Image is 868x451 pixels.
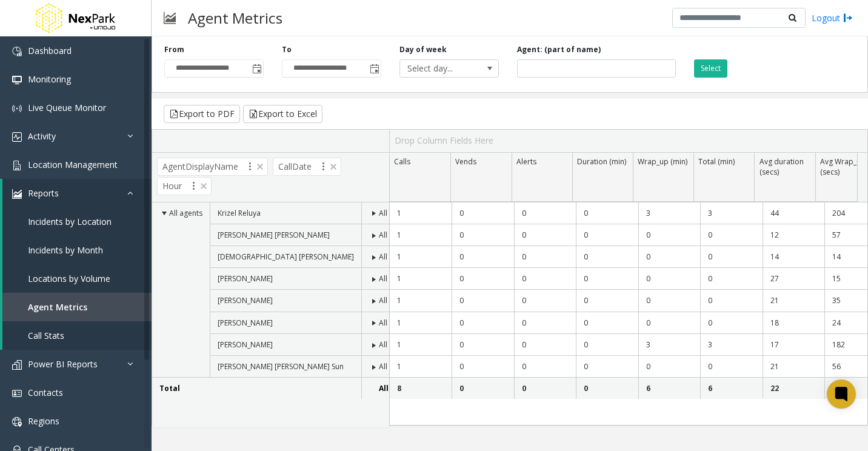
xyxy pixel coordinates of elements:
td: 3 [638,334,700,356]
span: All dates [379,273,409,284]
img: 'icon' [12,47,22,56]
span: Power BI Reports [28,358,98,370]
span: Call Stats [28,330,64,341]
img: pageIcon [164,3,176,33]
td: 0 [514,202,576,224]
td: 1 [390,224,452,246]
label: Agent: (part of name) [517,44,601,55]
td: 44 [763,202,824,224]
span: [PERSON_NAME] [PERSON_NAME] [218,230,330,240]
span: Total [159,383,180,393]
td: 0 [700,312,762,334]
td: 0 [452,312,513,334]
td: 18 [763,312,824,334]
span: Dashboard [28,45,72,56]
span: Drop Column Fields Here [395,135,493,146]
td: 0 [700,356,762,378]
span: Monitoring [28,73,71,85]
td: 0 [452,268,513,290]
td: 12 [763,224,824,246]
td: 1 [390,246,452,268]
span: AgentDisplayName [157,158,268,176]
td: 0 [514,246,576,268]
span: Incidents by Location [28,216,112,227]
span: Krizel Reluya [218,208,261,218]
h3: Agent Metrics [182,3,289,33]
span: [PERSON_NAME] [218,295,273,306]
td: 0 [514,356,576,378]
span: Agent Metrics [28,301,87,313]
span: Avg Wrap_up (secs) [820,156,866,177]
span: Reports [28,187,59,199]
td: 0 [452,224,513,246]
td: 0 [638,290,700,312]
td: 0 [638,312,700,334]
span: Select day... [400,60,479,77]
span: Toggle popup [250,60,263,77]
label: To [282,44,292,55]
button: Export to Excel [243,105,322,123]
a: Incidents by Location [2,207,152,236]
span: All agents [169,208,202,218]
td: 0 [576,224,638,246]
td: 3 [700,202,762,224]
img: 'icon' [12,132,22,142]
td: 0 [638,246,700,268]
img: 'icon' [12,189,22,199]
td: 0 [700,290,762,312]
span: [DEMOGRAPHIC_DATA] [PERSON_NAME] [218,252,354,262]
td: 8 [390,378,452,399]
td: 0 [452,202,513,224]
span: All dates [379,339,409,350]
td: 0 [638,356,700,378]
span: All dates [379,208,409,218]
span: Total (min) [698,156,735,167]
td: 17 [763,334,824,356]
span: Toggle popup [367,60,381,77]
td: 0 [638,224,700,246]
a: Logout [812,12,853,24]
td: 27 [763,268,824,290]
td: 0 [452,246,513,268]
td: 0 [514,334,576,356]
span: Incidents by Month [28,244,103,256]
a: Call Stats [2,321,152,350]
td: 0 [514,224,576,246]
td: 0 [452,290,513,312]
a: Incidents by Month [2,236,152,264]
button: Export to PDF [164,105,240,123]
span: CallDate [273,158,341,176]
td: 0 [700,268,762,290]
td: 0 [576,378,638,399]
td: 0 [576,334,638,356]
td: 0 [514,268,576,290]
td: 0 [576,202,638,224]
img: logout [843,12,853,24]
span: All dates [379,252,409,262]
a: Agent Metrics [2,293,152,321]
td: 0 [514,312,576,334]
td: 14 [763,246,824,268]
button: Select [694,59,727,78]
span: Location Management [28,159,118,170]
span: Regions [28,415,59,427]
span: All dates [379,318,409,328]
span: Activity [28,130,56,142]
a: Reports [2,179,152,207]
td: 0 [514,290,576,312]
span: [PERSON_NAME] [PERSON_NAME] Sun [218,361,344,372]
td: 1 [390,312,452,334]
td: 0 [576,268,638,290]
td: 1 [390,202,452,224]
img: 'icon' [12,360,22,370]
span: Avg duration (secs) [760,156,804,177]
td: 1 [390,356,452,378]
td: 0 [576,290,638,312]
td: 0 [452,378,513,399]
label: From [164,44,184,55]
td: 0 [700,224,762,246]
span: Wrap_up (min) [638,156,687,167]
td: 0 [514,378,576,399]
span: All dates [379,230,409,240]
span: Contacts [28,387,63,398]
